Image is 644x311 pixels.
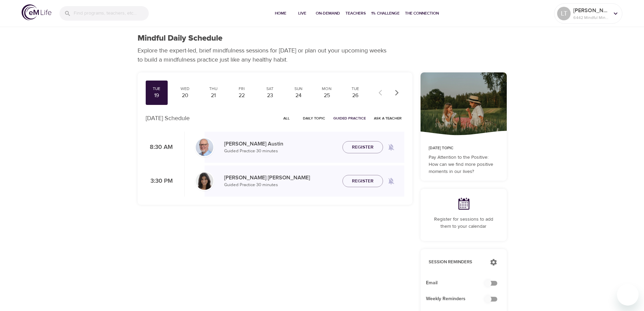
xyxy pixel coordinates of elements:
p: Guided Practice · 30 minutes [224,148,337,155]
span: All [279,115,295,121]
p: 3:30 PM [146,177,173,186]
div: 25 [318,92,335,99]
p: 6442 Mindful Minutes [573,15,609,21]
button: Register [342,141,383,154]
button: Ask a Teacher [371,113,404,124]
div: Sat [262,86,279,92]
span: Ask a Teacher [374,115,402,121]
img: Jim_Austin_Headshot_min.jpg [196,138,213,156]
div: LT [557,7,571,20]
input: Find programs, teachers, etc... [74,6,149,21]
div: Tue [148,86,165,92]
p: [PERSON_NAME] [573,6,609,15]
p: Pay Attention to the Positive: How can we find more positive moments in our lives? [429,154,499,175]
span: Teachers [345,10,366,17]
span: Email [426,280,491,287]
div: 26 [347,92,364,99]
div: 20 [176,92,193,99]
button: Daily Topic [300,113,328,124]
span: Weekly Reminders [426,295,491,303]
span: The Connection [405,10,439,17]
span: Register [352,143,374,152]
button: Register [342,175,383,187]
p: Guided Practice · 30 minutes [224,182,337,188]
p: Register for sessions to add them to your calendar [429,216,499,230]
div: 24 [290,92,307,99]
span: Remind me when a class goes live every Tuesday at 3:30 PM [383,173,399,189]
div: 21 [205,92,222,99]
p: [DATE] Topic [429,145,499,151]
div: Sun [290,86,307,92]
p: [PERSON_NAME] Austin [224,140,337,148]
span: Remind me when a class goes live every Tuesday at 8:30 AM [383,139,399,155]
div: 23 [262,92,279,99]
button: Guided Practice [331,113,368,124]
div: Fri [233,86,250,92]
div: Wed [176,86,193,92]
p: Explore the expert-led, brief mindfulness sessions for [DATE] or plan out your upcoming weeks to ... [138,46,391,64]
div: Thu [205,86,222,92]
span: 1% Challenge [371,10,400,17]
p: Session Reminders [429,259,483,266]
p: [DATE] Schedule [146,114,190,123]
img: Lara_Sragow-min.jpg [196,172,213,190]
span: On-Demand [316,10,340,17]
button: All [276,113,297,124]
p: 8:30 AM [146,143,173,152]
div: Mon [318,86,335,92]
p: [PERSON_NAME] [PERSON_NAME] [224,174,337,182]
span: Register [352,177,374,185]
img: logo [22,4,51,20]
iframe: Button to launch messaging window [617,284,639,306]
div: 19 [148,92,165,99]
h1: Mindful Daily Schedule [138,34,222,43]
div: Tue [347,86,364,92]
span: Guided Practice [333,115,366,121]
span: Daily Topic [303,115,325,121]
div: 22 [233,92,250,99]
span: Home [272,10,289,17]
span: Live [294,10,310,17]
